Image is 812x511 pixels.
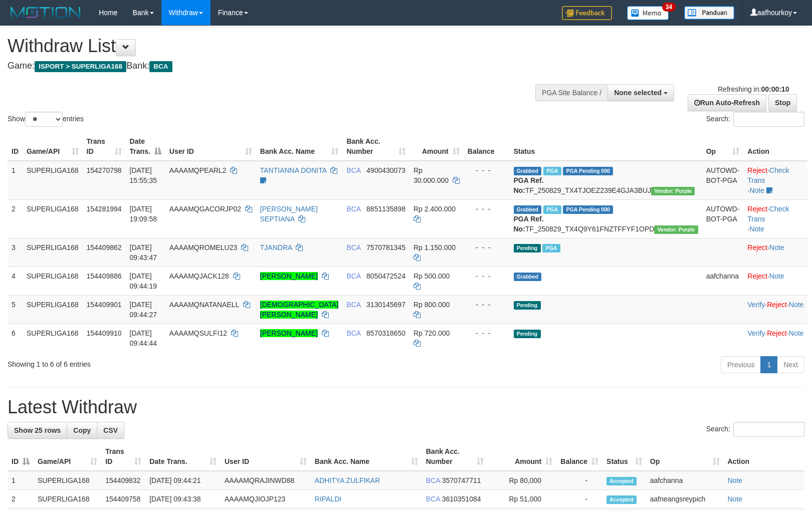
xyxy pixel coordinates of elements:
span: Copy 4900430073 to clipboard [366,166,405,174]
span: Rp 30.000.000 [414,166,449,184]
span: Refreshing in: [718,85,789,93]
span: BCA [346,301,360,309]
a: Reject [747,166,767,174]
a: [PERSON_NAME] [260,329,318,337]
label: Search: [706,112,804,127]
th: Date Trans.: activate to sort column descending [126,132,165,161]
span: BCA [346,272,360,280]
span: AAAAMQNATANAELL [169,301,239,309]
a: Note [749,225,764,233]
span: [DATE] 09:44:19 [130,272,157,290]
span: 154409901 [87,301,122,309]
label: Search: [706,422,804,437]
span: AAAAMQROMELU23 [169,243,237,251]
img: panduan.png [684,6,734,20]
td: AUTOWD-BOT-PGA [702,161,744,200]
a: Previous [721,356,761,373]
span: 154409910 [87,329,122,337]
td: 154409758 [101,490,145,508]
span: Rp 500.000 [414,272,450,280]
span: Copy 7570781345 to clipboard [366,243,405,251]
input: Search: [733,422,804,437]
span: 154409862 [87,243,122,251]
span: [DATE] 15:55:35 [130,166,157,184]
span: Grabbed [514,273,542,281]
td: SUPERLIGA168 [23,267,83,295]
td: [DATE] 09:44:21 [145,471,221,490]
span: Pending [514,330,541,338]
span: [DATE] 09:43:47 [130,243,157,262]
th: Action [724,442,805,471]
span: Copy 3130145697 to clipboard [366,301,405,309]
td: SUPERLIGA168 [34,471,101,490]
th: Amount: activate to sort column ascending [410,132,464,161]
span: AAAAMQPEARL2 [169,166,227,174]
th: Action [743,132,807,161]
td: 1 [8,161,23,200]
th: Op: activate to sort column ascending [702,132,744,161]
span: Copy 8570318650 to clipboard [366,329,405,337]
span: Rp 2.400.000 [414,205,456,213]
div: - - - [468,271,506,281]
img: MOTION_logo.png [8,5,84,20]
span: ISPORT > SUPERLIGA168 [35,61,126,72]
td: · · [743,324,807,352]
th: Bank Acc. Number: activate to sort column ascending [422,442,488,471]
th: Balance: activate to sort column ascending [556,442,602,471]
td: SUPERLIGA168 [23,238,83,267]
span: 34 [662,3,676,12]
div: - - - [468,328,506,338]
span: Show 25 rows [14,426,61,434]
td: TF_250829_TX4Q9Y61FNZTFFYF1OPD [510,199,702,238]
span: BCA [346,329,360,337]
span: 154281994 [87,205,122,213]
th: ID: activate to sort column descending [8,442,34,471]
th: Balance [464,132,510,161]
td: AAAAMQJIOJP123 [221,490,311,508]
a: Verify [747,329,765,337]
a: CSV [97,422,124,439]
div: - - - [468,204,506,214]
th: User ID: activate to sort column ascending [165,132,256,161]
td: 154409832 [101,471,145,490]
span: AAAAMQGACORJP02 [169,205,241,213]
a: [DEMOGRAPHIC_DATA][PERSON_NAME] [260,301,339,319]
span: PGA Pending [563,205,613,214]
a: 1 [760,356,777,373]
td: 3 [8,238,23,267]
a: Reject [747,205,767,213]
td: - [556,471,602,490]
td: 6 [8,324,23,352]
a: Stop [768,94,797,111]
span: BCA [149,61,172,72]
span: Copy 8851135898 to clipboard [366,205,405,213]
span: [DATE] 09:44:27 [130,301,157,319]
b: PGA Ref. No: [514,215,544,233]
td: SUPERLIGA168 [23,295,83,324]
th: Game/API: activate to sort column ascending [34,442,101,471]
span: Grabbed [514,205,542,214]
span: Rp 1.150.000 [414,243,456,251]
a: Reject [747,243,767,251]
a: Note [769,243,784,251]
td: AUTOWD-BOT-PGA [702,199,744,238]
td: SUPERLIGA168 [23,199,83,238]
span: Marked by aafnonsreyleab [543,205,561,214]
b: PGA Ref. No: [514,176,544,194]
span: Grabbed [514,167,542,175]
span: Rp 800.000 [414,301,450,309]
span: AAAAMQJACK128 [169,272,229,280]
th: Status [510,132,702,161]
th: ID [8,132,23,161]
td: - [556,490,602,508]
a: Note [728,495,743,503]
td: 2 [8,199,23,238]
h1: Latest Withdraw [8,397,804,417]
span: Copy [73,426,91,434]
a: Note [749,186,764,194]
span: [DATE] 09:44:44 [130,329,157,347]
td: [DATE] 09:43:38 [145,490,221,508]
span: 154270798 [87,166,122,174]
span: None selected [614,89,662,97]
th: Trans ID: activate to sort column ascending [101,442,145,471]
